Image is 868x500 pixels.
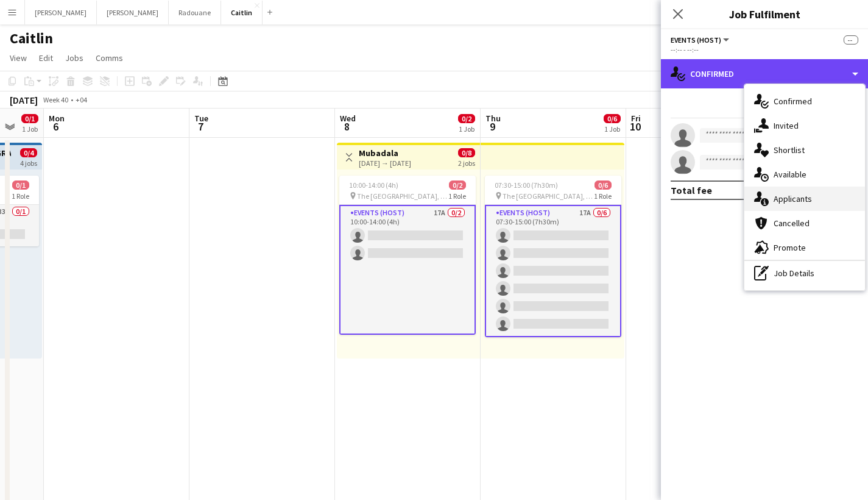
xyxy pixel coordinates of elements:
span: Invited [774,120,799,131]
span: Applicants [774,193,812,204]
span: Week 40 [40,95,71,104]
span: Shortlist [774,145,805,155]
app-card-role: Events (Host)17A0/607:30-15:00 (7h30m) [485,205,621,337]
div: [DATE] → [DATE] [359,159,411,168]
span: 0/2 [458,114,475,123]
span: Mon [49,113,65,124]
span: Confirmed [774,96,812,107]
span: 0/1 [21,114,38,123]
div: Confirmed [661,59,868,88]
app-job-card: 07:30-15:00 (7h30m)0/6 The [GEOGRAPHIC_DATA], [GEOGRAPHIC_DATA]1 RoleEvents (Host)17A0/607:30-15:... [485,176,621,337]
div: 4 jobs [20,157,37,168]
div: Total fee [671,184,712,196]
h1: Caitlin [10,29,53,48]
h3: Job Fulfilment [661,6,868,22]
span: -- [844,35,858,45]
app-card-role: Events (Host)17A0/210:00-14:00 (4h) [339,205,476,335]
span: 0/8 [458,148,475,157]
button: [PERSON_NAME] [97,1,169,24]
div: --:-- - --:-- [671,45,858,54]
span: 10 [629,120,641,134]
span: Cancelled [774,218,810,229]
span: 0/6 [604,114,621,123]
span: 10:00-14:00 (4h) [349,180,398,190]
div: Job Details [744,261,865,285]
button: Events (Host) [671,35,731,45]
span: Wed [340,113,356,124]
span: Events (Host) [671,35,721,45]
span: The [GEOGRAPHIC_DATA], [GEOGRAPHIC_DATA] [357,191,448,201]
div: 1 Job [459,124,475,134]
div: +04 [76,95,87,104]
a: Edit [34,50,58,66]
span: 0/6 [595,180,612,190]
button: Radouane [169,1,221,24]
a: Jobs [60,50,88,66]
span: Promote [774,242,806,253]
span: Comms [96,52,123,63]
h3: Mubadala [359,148,411,159]
span: 8 [338,120,356,134]
div: 1 Job [604,124,620,134]
button: [PERSON_NAME] [25,1,97,24]
span: The [GEOGRAPHIC_DATA], [GEOGRAPHIC_DATA] [503,191,594,201]
span: 9 [484,120,501,134]
span: Fri [631,113,641,124]
div: 2 jobs [458,157,475,168]
span: Tue [194,113,208,124]
div: [DATE] [10,94,38,106]
span: 07:30-15:00 (7h30m) [495,180,558,190]
span: 0/2 [449,180,466,190]
span: View [10,52,27,63]
span: 0/1 [12,180,29,190]
span: 7 [192,120,208,134]
button: Caitlin [221,1,263,24]
span: Edit [39,52,53,63]
a: Comms [91,50,128,66]
div: 1 Job [22,124,38,134]
span: Thu [485,113,501,124]
a: View [5,50,32,66]
span: Jobs [65,52,83,63]
span: 0/4 [20,148,37,157]
span: 1 Role [12,191,29,201]
span: 1 Role [448,191,466,201]
span: Available [774,169,806,180]
app-job-card: 10:00-14:00 (4h)0/2 The [GEOGRAPHIC_DATA], [GEOGRAPHIC_DATA]1 RoleEvents (Host)17A0/210:00-14:00 ... [339,176,476,335]
span: 6 [47,120,65,134]
span: 1 Role [594,191,612,201]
